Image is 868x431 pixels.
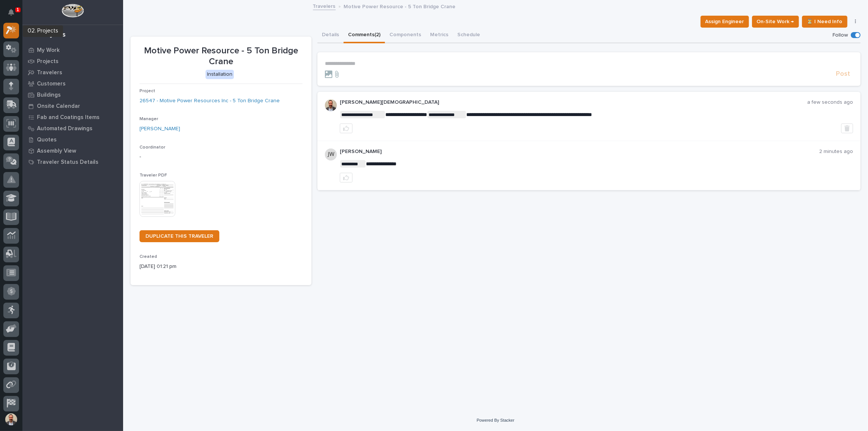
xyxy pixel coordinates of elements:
p: Travelers [37,69,62,76]
a: My Work [22,44,123,56]
div: 02. Projects [28,31,66,39]
span: On-Site Work → [757,17,794,26]
img: Workspace Logo [62,4,84,18]
button: Metrics [426,28,453,43]
p: Follow [833,32,848,38]
a: Customers [22,78,123,89]
button: Components [385,28,426,43]
a: [PERSON_NAME] [140,125,180,133]
p: Customers [37,81,66,87]
button: like this post [340,124,352,133]
span: ⏳ I Need Info [807,17,843,26]
a: DUPLICATE THIS TRAVELER [140,230,219,242]
p: - [140,153,303,161]
span: Coordinator [140,145,165,150]
a: 26547 - Motive Power Resources Inc - 5 Ton Bridge Crane [140,97,280,105]
p: 1 [16,7,19,12]
p: Motive Power Resource - 5 Ton Bridge Crane [140,46,303,67]
a: Onsite Calendar [22,100,123,112]
p: Motive Power Resource - 5 Ton Bridge Crane [344,2,456,10]
button: Post [833,70,853,78]
p: 2 minutes ago [819,149,853,155]
a: Traveler Status Details [22,156,123,168]
span: Traveler PDF [140,173,167,178]
span: Assign Engineer [705,17,744,26]
p: a few seconds ago [807,99,853,106]
span: DUPLICATE THIS TRAVELER [145,234,213,239]
button: Assign Engineer [701,16,749,28]
a: Travelers [313,1,336,10]
button: Notifications [3,4,19,20]
p: Fab and Coatings Items [37,114,100,121]
button: Details [317,28,344,43]
a: Projects [22,56,123,67]
button: Delete post [841,124,853,133]
p: [PERSON_NAME] [340,149,819,155]
p: Assembly View [37,148,76,154]
a: Powered By Stacker [477,418,514,422]
p: [DATE] 01:21 pm [140,263,303,271]
p: Buildings [37,92,61,99]
span: Post [836,70,850,78]
p: [PERSON_NAME][DEMOGRAPHIC_DATA] [340,99,807,106]
div: Notifications1 [9,9,19,21]
button: like this post [340,173,352,182]
p: Automated Drawings [37,125,93,132]
button: Schedule [453,28,485,43]
span: Manager [140,117,158,121]
span: Project [140,89,155,93]
p: Onsite Calendar [37,103,80,110]
p: Traveler Status Details [37,159,98,166]
a: Quotes [22,134,123,145]
p: Projects [37,58,59,65]
p: My Work [37,47,60,54]
div: Installation [206,70,234,79]
img: ACg8ocIGaxZgOborKONOsCK60Wx-Xey7sE2q6Qmw6EHN013R=s96-c [325,99,337,111]
p: Quotes [37,137,57,143]
a: Buildings [22,89,123,100]
button: On-Site Work → [752,16,799,28]
button: Comments (2) [344,28,385,43]
button: ⏳ I Need Info [802,16,847,28]
a: Automated Drawings [22,123,123,134]
a: Fab and Coatings Items [22,112,123,123]
button: users-avatar [3,412,19,427]
span: Created [140,254,157,259]
a: Travelers [22,67,123,78]
a: Assembly View [22,145,123,156]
